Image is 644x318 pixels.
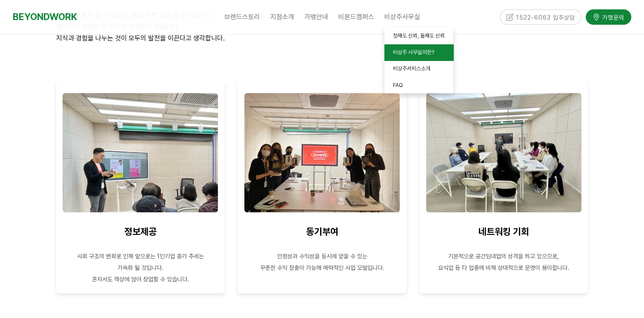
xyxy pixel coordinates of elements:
[393,32,445,39] span: 첫째도 신뢰, 둘째도 신뢰
[478,226,529,237] strong: 네트워킹 기회
[270,13,294,21] span: 지점소개
[393,82,403,88] span: FAQ
[600,13,624,22] span: 가맹문의
[393,65,430,72] span: 비상주서비스소개
[333,6,379,28] a: 비욘드캠퍼스
[77,253,204,260] span: 사회 구조의 변화로 인해 앞으로는 1인기업 증가 추세는
[384,61,453,77] a: 비상주서비스소개
[224,13,260,21] span: 브랜드스토리
[438,264,569,271] span: 요식업 등 타 업종에 비해 상대적으로 운영이 용이합니다.
[379,6,425,28] a: 비상주사무실
[299,6,333,28] a: 가맹안내
[117,264,163,271] span: 가속화 될 것입니다.
[384,28,453,44] a: 첫째도 신뢰, 둘째도 신뢰
[338,13,374,21] span: 비욘드캠퍼스
[260,264,384,271] span: 꾸준한 수익 창출이 가능해 매력적인 사업 모델입니다.
[124,226,157,237] span: 정보제공
[384,44,453,61] a: 비상주 사무실이란?
[56,32,588,44] p: 지식과 경험을 나누는 것이 모두의 발전을 이끈다고 생각합니다.
[426,93,581,212] img: 2fbbf6b0b99d4.jpg
[448,253,559,260] span: 기본적으로 공간임대업의 성격을 띄고 있으므로,
[244,93,400,212] img: 0a2fc5f30e0aa.jpg
[277,253,367,260] span: 안정성과 수익성을 동시에 얻을 수 있는
[63,93,218,212] img: d570ab6f7e098.jpg
[384,77,453,94] a: FAQ
[92,276,189,283] span: 혼자서도 책상에 앉아 창업할 수 있습니다.
[384,13,420,21] span: 비상주사무실
[13,9,77,25] a: BEYONDWORK
[265,6,299,28] a: 지점소개
[393,49,434,55] span: 비상주 사무실이란?
[306,226,338,237] strong: 동기부여
[219,6,265,28] a: 브랜드스토리
[586,9,631,24] a: 가맹문의
[304,13,328,21] span: 가맹안내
